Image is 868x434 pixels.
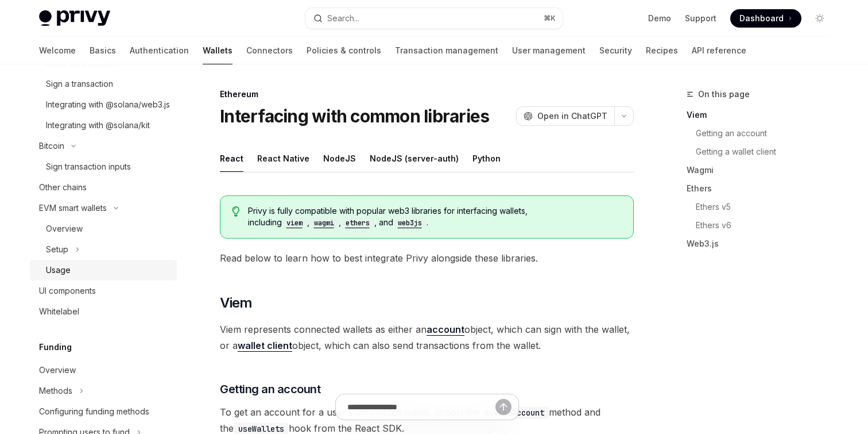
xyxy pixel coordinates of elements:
[130,37,189,64] a: Authentication
[39,201,107,215] div: EVM smart wallets
[646,37,678,64] a: Recipes
[220,145,243,172] button: React
[307,37,381,64] a: Policies & controls
[220,294,253,312] span: Viem
[220,89,634,100] div: Ethereum
[39,363,76,377] div: Overview
[46,98,170,112] div: Integrating with @solana/web3.js
[46,160,131,174] div: Sign transaction inputs
[39,10,110,26] img: light logo
[696,216,838,235] a: Ethers v6
[730,9,801,28] a: Dashboard
[39,180,87,194] div: Other chains
[46,222,83,236] div: Overview
[495,399,511,415] button: Send message
[30,218,177,239] a: Overview
[203,37,232,64] a: Wallets
[323,145,356,172] button: NodeJS
[648,13,671,24] a: Demo
[687,106,838,124] a: Viem
[257,145,309,172] button: React Native
[30,401,177,422] a: Configuring funding methods
[220,321,634,354] span: Viem represents connected wallets as either an object, which can sign with the wallet, or a objec...
[282,217,307,229] code: viem
[512,37,586,64] a: User management
[46,118,150,132] div: Integrating with @solana/kit
[30,281,177,301] a: UI components
[220,106,489,126] h1: Interfacing with common libraries
[687,179,838,198] a: Ethers
[30,74,177,94] a: Sign a transaction
[687,161,838,179] a: Wagmi
[232,206,240,217] svg: Tip
[30,177,177,198] a: Other chains
[341,217,374,229] code: ethers
[238,340,292,351] strong: wallet client
[90,37,116,64] a: Basics
[698,87,750,101] span: On this page
[537,110,607,122] span: Open in ChatGPT
[472,145,501,172] button: Python
[395,37,498,64] a: Transaction management
[39,405,149,418] div: Configuring funding methods
[39,37,76,64] a: Welcome
[393,217,427,227] a: web3js
[246,37,293,64] a: Connectors
[30,94,177,115] a: Integrating with @solana/web3.js
[248,205,622,229] span: Privy is fully compatible with popular web3 libraries for interfacing wallets, including , , , and .
[696,198,838,216] a: Ethers v5
[30,156,177,177] a: Sign transaction inputs
[370,145,459,172] button: NodeJS (server-auth)
[39,139,64,153] div: Bitcoin
[739,13,784,24] span: Dashboard
[39,340,72,354] h5: Funding
[687,235,838,253] a: Web3.js
[220,250,634,266] span: Read below to learn how to best integrate Privy alongside these libraries.
[30,260,177,281] a: Usage
[238,340,292,352] a: wallet client
[39,284,96,298] div: UI components
[811,9,829,28] button: Toggle dark mode
[30,301,177,322] a: Whitelabel
[685,13,716,24] a: Support
[327,11,359,25] div: Search...
[46,263,71,277] div: Usage
[46,77,113,91] div: Sign a transaction
[30,115,177,136] a: Integrating with @solana/kit
[39,384,72,398] div: Methods
[282,217,307,227] a: viem
[696,143,838,161] a: Getting a wallet client
[46,243,68,256] div: Setup
[692,37,746,64] a: API reference
[309,217,339,227] a: wagmi
[516,106,614,126] button: Open in ChatGPT
[220,381,320,397] span: Getting an account
[305,8,563,29] button: Search...⌘K
[544,14,556,23] span: ⌘ K
[309,217,339,229] code: wagmi
[393,217,427,229] code: web3js
[696,124,838,143] a: Getting an account
[341,217,374,227] a: ethers
[427,324,464,335] strong: account
[39,305,79,318] div: Whitelabel
[599,37,632,64] a: Security
[30,360,177,381] a: Overview
[427,324,464,336] a: account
